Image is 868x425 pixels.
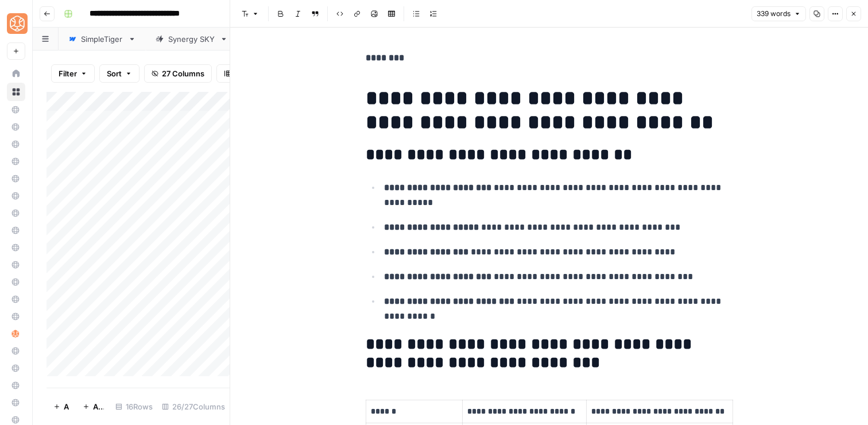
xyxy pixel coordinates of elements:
button: 339 words [751,6,806,21]
span: Sort [107,68,122,79]
a: SimpleTiger [59,28,146,51]
span: 27 Columns [162,68,204,79]
span: Filter [59,68,77,79]
a: Home [7,64,25,83]
a: Browse [7,83,25,101]
img: hlg0wqi1id4i6sbxkcpd2tyblcaw [11,330,20,338]
div: SimpleTiger [81,33,123,45]
a: Synergy SKY [146,28,238,51]
button: Add Row [46,397,76,416]
button: Filter [51,64,95,83]
button: Add 10 Rows [76,397,111,416]
div: Synergy SKY [168,33,215,45]
span: Add Row [64,401,69,412]
div: 26/27 Columns [157,397,230,416]
button: Sort [99,64,139,83]
span: 339 words [757,9,790,19]
img: SimpleTiger Logo [7,13,28,34]
button: 27 Columns [144,64,212,83]
button: Workspace: SimpleTiger [7,9,25,38]
div: 16 Rows [111,397,157,416]
span: Add 10 Rows [93,401,104,412]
